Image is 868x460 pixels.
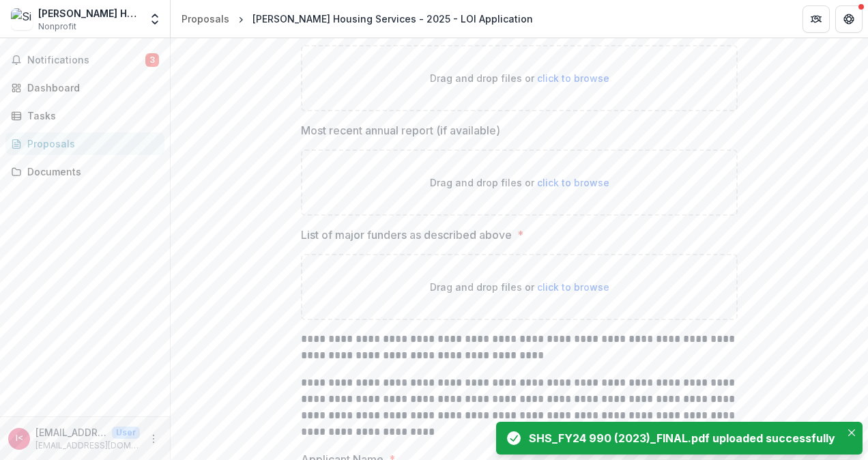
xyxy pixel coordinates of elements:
[5,132,164,155] a: Proposals
[112,427,140,439] p: User
[145,431,162,447] button: More
[182,12,229,26] div: Proposals
[5,160,164,183] a: Documents
[843,425,860,441] button: Close
[430,175,609,190] p: Drag and drop files or
[27,136,154,151] div: Proposals
[27,81,154,95] div: Dashboard
[537,177,609,188] span: click to browse
[176,9,235,29] a: Proposals
[491,416,868,460] div: Notifications-bottom-right
[27,164,154,179] div: Documents
[35,425,106,440] p: [EMAIL_ADDRESS][DOMAIN_NAME] <[EMAIL_ADDRESS][DOMAIN_NAME]>
[301,227,512,243] p: List of major funders as described above
[430,280,609,294] p: Drag and drop files or
[301,122,500,139] p: Most recent annual report (if available)
[252,12,533,26] div: [PERSON_NAME] Housing Services - 2025 - LOI Application
[835,5,863,33] button: Get Help
[27,109,154,123] div: Tasks
[176,9,538,29] nav: breadcrumb
[5,49,164,71] button: Notifications3
[38,6,140,20] div: [PERSON_NAME] Housing Services, Inc.
[145,53,159,67] span: 3
[537,72,609,84] span: click to browse
[5,76,164,99] a: Dashboard
[27,55,145,66] span: Notifications
[430,71,609,85] p: Drag and drop files or
[38,20,76,33] span: Nonprofit
[35,440,140,452] p: [EMAIL_ADDRESS][DOMAIN_NAME]
[529,430,835,446] div: SHS_FY24 990 (2023)_FINAL.pdf uploaded successfully
[16,434,23,443] div: info@simpsonhousing.org <info@simpsonhousing.org>
[537,281,609,293] span: click to browse
[5,104,164,127] a: Tasks
[802,5,830,33] button: Partners
[11,8,33,30] img: Simpson Housing Services, Inc.
[145,5,164,33] button: Open entity switcher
